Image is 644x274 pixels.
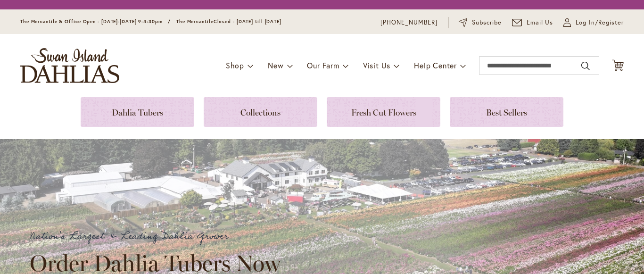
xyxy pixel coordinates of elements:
a: Subscribe [459,18,502,27]
a: [PHONE_NUMBER] [380,18,438,27]
span: Subscribe [472,18,502,27]
p: Nation's Largest & Leading Dahlia Grower [30,229,289,244]
a: store logo [20,48,119,83]
button: Search [581,58,590,74]
span: Closed - [DATE] till [DATE] [214,18,281,25]
span: Visit Us [363,60,390,70]
span: Log In/Register [576,18,624,27]
span: New [268,60,283,70]
span: Email Us [527,18,553,27]
a: Log In/Register [563,18,624,27]
span: Our Farm [307,60,339,70]
span: Help Center [414,60,457,70]
span: Shop [226,60,244,70]
a: Email Us [512,18,553,27]
span: The Mercantile & Office Open - [DATE]-[DATE] 9-4:30pm / The Mercantile [20,18,214,25]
